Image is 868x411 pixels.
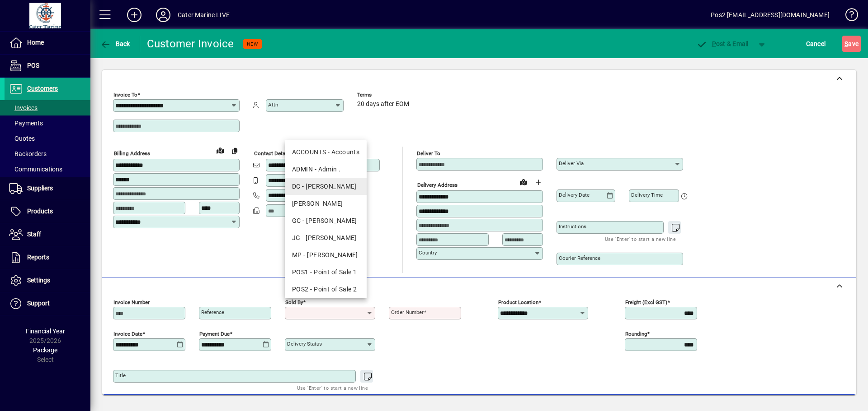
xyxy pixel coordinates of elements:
[559,255,600,261] mat-label: Courier Reference
[90,36,140,52] app-page-header-button: Back
[285,212,367,229] mat-option: GC - Gerard Cantin
[27,300,50,307] span: Support
[115,372,126,379] mat-label: Title
[712,40,716,47] span: P
[27,254,49,261] span: Reports
[5,223,90,246] a: Staff
[27,185,53,192] span: Suppliers
[201,309,224,315] mat-label: Reference
[498,299,538,305] mat-label: Product location
[9,104,38,111] span: Invoices
[692,36,753,52] button: Post & Email
[292,250,359,260] div: MP - [PERSON_NAME]
[292,285,359,294] div: POS2 - Point of Sale 2
[696,40,749,47] span: ost & Email
[842,36,861,52] button: Save
[625,299,667,305] mat-label: Freight (excl GST)
[285,299,303,305] mat-label: Sold by
[9,150,47,157] span: Backorders
[5,269,90,292] a: Settings
[285,178,367,195] mat-option: DC - Dan Cleaver
[5,55,90,77] a: POS
[292,199,359,208] div: [PERSON_NAME]
[631,192,663,198] mat-label: Delivery time
[516,175,531,189] a: View on map
[5,115,90,131] a: Payments
[5,177,90,200] a: Suppliers
[357,92,411,98] span: Terms
[297,383,368,393] mat-hint: Use 'Enter' to start a new line
[5,100,90,115] a: Invoices
[5,146,90,162] a: Backorders
[100,40,130,47] span: Back
[9,135,35,142] span: Quotes
[27,85,58,92] span: Customers
[27,208,53,215] span: Products
[33,346,57,354] span: Package
[292,216,359,226] div: GC - [PERSON_NAME]
[120,7,149,23] button: Add
[625,331,647,337] mat-label: Rounding
[559,160,584,166] mat-label: Deliver via
[5,246,90,269] a: Reports
[9,166,62,173] span: Communications
[27,62,39,69] span: POS
[268,102,278,108] mat-label: Attn
[844,37,859,51] span: ave
[417,150,440,157] mat-label: Deliver To
[711,8,830,22] div: Pos2 [EMAIL_ADDRESS][DOMAIN_NAME]
[213,143,227,157] a: View on map
[285,229,367,246] mat-option: JG - John Giles
[839,2,857,31] a: Knowledge Base
[292,165,359,174] div: ADMIN - Admin .
[149,7,178,23] button: Profile
[559,192,590,198] mat-label: Delivery date
[285,143,367,161] mat-option: ACCOUNTS - Accounts
[113,331,142,337] mat-label: Invoice date
[804,36,828,52] button: Cancel
[559,223,586,230] mat-label: Instructions
[98,36,132,52] button: Back
[292,182,359,191] div: DC - [PERSON_NAME]
[26,328,65,335] span: Financial Year
[391,309,424,315] mat-label: Order number
[178,8,230,22] div: Cater Marine LIVE
[292,268,359,277] div: POS1 - Point of Sale 1
[5,200,90,223] a: Products
[292,148,359,157] div: ACCOUNTS - Accounts
[285,281,367,298] mat-option: POS2 - Point of Sale 2
[844,40,848,47] span: S
[5,292,90,315] a: Support
[292,233,359,243] div: JG - [PERSON_NAME]
[285,195,367,212] mat-option: DEB - Debbie McQuarters
[147,37,234,51] div: Customer Invoice
[27,277,50,284] span: Settings
[227,143,242,158] button: Copy to Delivery address
[5,32,90,54] a: Home
[419,249,437,256] mat-label: Country
[285,246,367,263] mat-option: MP - Margaret Pierce
[285,161,367,178] mat-option: ADMIN - Admin .
[285,263,367,281] mat-option: POS1 - Point of Sale 1
[5,162,90,177] a: Communications
[247,41,258,47] span: NEW
[5,131,90,146] a: Quotes
[531,175,545,189] button: Choose address
[113,92,137,98] mat-label: Invoice To
[27,231,41,238] span: Staff
[605,234,676,244] mat-hint: Use 'Enter' to start a new line
[357,101,409,108] span: 20 days after EOM
[27,39,44,46] span: Home
[113,299,150,305] mat-label: Invoice number
[199,331,230,337] mat-label: Payment due
[287,341,322,347] mat-label: Delivery status
[806,37,826,51] span: Cancel
[9,120,43,127] span: Payments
